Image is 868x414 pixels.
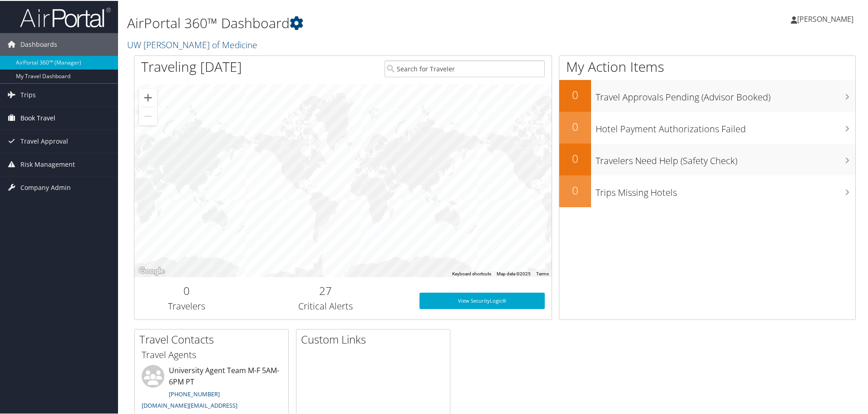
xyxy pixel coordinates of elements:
[139,88,157,106] button: Zoom in
[139,331,288,346] h2: Travel Contacts
[20,83,36,105] span: Trips
[559,111,855,143] a: 0Hotel Payment Authorizations Failed
[596,117,855,135] h3: Hotel Payment Authorizations Failed
[127,38,260,50] a: UW [PERSON_NAME] of Medicine
[246,299,406,312] h3: Critical Alerts
[452,270,491,276] button: Keyboard shortcuts
[559,143,855,175] a: 0Travelers Need Help (Safety Check)
[141,282,232,298] h2: 0
[20,6,111,27] img: airportal-logo.png
[20,129,68,152] span: Travel Approval
[559,118,591,134] h2: 0
[20,32,57,55] span: Dashboards
[419,292,545,308] a: View SecurityLogic®
[596,85,855,103] h3: Travel Approvals Pending (Advisor Booked)
[142,348,281,360] h3: Travel Agents
[559,182,591,197] h2: 0
[137,264,167,276] img: Google
[20,175,71,198] span: Company Admin
[797,13,853,23] span: [PERSON_NAME]
[536,270,549,275] a: Terms (opens in new tab)
[559,150,591,165] h2: 0
[127,13,617,32] h1: AirPortal 360™ Dashboard
[596,181,855,198] h3: Trips Missing Hotels
[137,264,167,276] a: Open this area in Google Maps (opens a new window)
[791,5,863,32] a: [PERSON_NAME]
[141,299,232,312] h3: Travelers
[141,56,242,75] h1: Traveling [DATE]
[139,106,157,125] button: Zoom out
[559,86,591,102] h2: 0
[559,79,855,111] a: 0Travel Approvals Pending (Advisor Booked)
[169,389,220,397] a: [PHONE_NUMBER]
[497,270,531,275] span: Map data ©2025
[301,331,450,346] h2: Custom Links
[246,282,406,298] h2: 27
[559,56,855,75] h1: My Action Items
[20,152,75,175] span: Risk Management
[596,149,855,166] h3: Travelers Need Help (Safety Check)
[559,175,855,206] a: 0Trips Missing Hotels
[20,106,55,129] span: Book Travel
[385,60,545,76] input: Search for Traveler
